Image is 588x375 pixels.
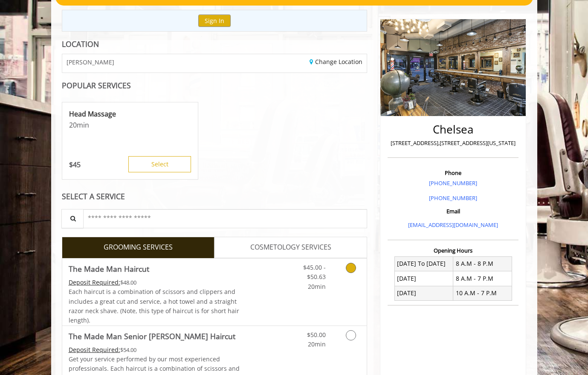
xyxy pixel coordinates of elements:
span: This service needs some Advance to be paid before we block your appointment [69,278,120,286]
h3: Email [390,208,516,214]
span: GROOMING SERVICES [104,242,173,253]
td: [DATE] [394,286,453,300]
p: 45 [69,160,81,169]
a: [PHONE_NUMBER] [429,194,477,202]
button: Service Search [61,209,84,228]
b: POPULAR SERVICES [62,80,131,90]
span: 20min [308,340,326,348]
span: This service needs some Advance to be paid before we block your appointment [69,346,120,354]
td: [DATE] To [DATE] [394,256,453,271]
a: [PHONE_NUMBER] [429,179,477,187]
div: $54.00 [69,345,240,355]
h3: Opening Hours [388,247,518,253]
td: 8 A.M - 8 P.M [453,256,512,271]
span: $45.00 - $50.63 [303,263,326,281]
span: COSMETOLOGY SERVICES [250,242,331,253]
b: The Made Man Senior [PERSON_NAME] Haircut [69,330,235,342]
td: 10 A.M - 7 P.M [453,286,512,300]
p: 20 [69,120,191,130]
p: [STREET_ADDRESS],[STREET_ADDRESS][US_STATE] [390,139,516,148]
span: 20min [308,282,326,291]
td: 8 A.M - 7 P.M [453,271,512,286]
span: Each haircut is a combination of scissors and clippers and includes a great cut and service, a ho... [69,288,239,324]
span: min [77,120,89,130]
b: LOCATION [62,39,99,49]
div: SELECT A SERVICE [62,192,368,201]
div: $48.00 [69,278,240,287]
a: [EMAIL_ADDRESS][DOMAIN_NAME] [408,221,498,229]
p: Head Massage [69,109,191,119]
h3: Phone [390,170,516,176]
h2: Chelsea [390,123,516,136]
td: [DATE] [394,271,453,286]
span: [PERSON_NAME] [67,59,114,65]
span: $50.00 [307,331,326,339]
a: Change Location [310,58,362,66]
b: The Made Man Haircut [69,263,149,275]
span: $ [69,160,73,169]
button: Select [128,156,191,172]
button: Sign In [198,15,231,27]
